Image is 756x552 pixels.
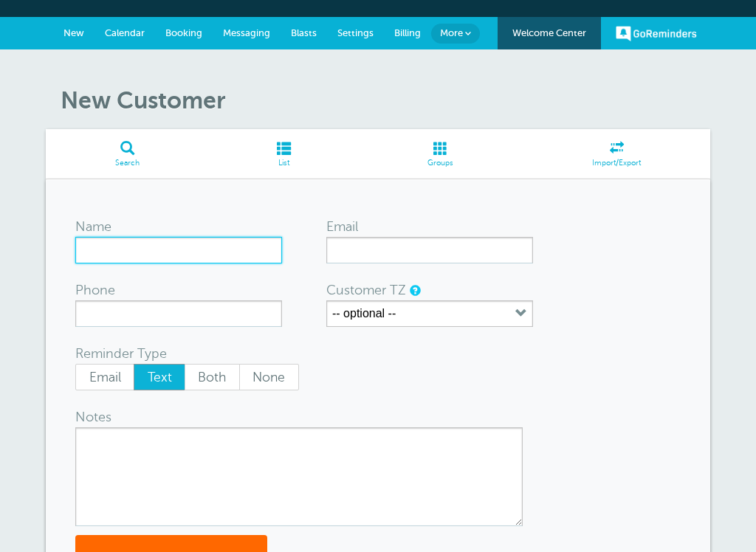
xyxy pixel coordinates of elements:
[440,27,463,38] span: More
[281,17,327,49] a: Blasts
[326,220,358,233] label: Email
[530,159,703,168] span: Import/Export
[134,365,185,390] span: Text
[61,86,710,114] h1: New Customer
[326,283,406,297] label: Customer TZ
[359,129,523,179] a: Groups
[75,347,167,360] label: Reminder Type
[46,129,209,179] a: Search
[223,27,270,38] span: Messaging
[105,27,145,38] span: Calendar
[239,364,299,390] label: None
[94,17,155,49] a: Calendar
[185,364,240,390] label: Both
[337,27,374,38] span: Settings
[75,364,134,390] label: Email
[431,24,480,44] a: More
[410,286,419,295] a: Use this if the customer is in a different timezone than you are. It sets a local timezone for th...
[76,365,134,390] span: Email
[134,364,185,390] label: Text
[332,307,396,320] label: -- optional --
[63,27,84,38] span: New
[75,410,111,424] label: Notes
[523,129,710,179] a: Import/Export
[384,17,431,49] a: Billing
[209,129,359,179] a: List
[498,17,601,49] a: Welcome Center
[327,17,384,49] a: Settings
[185,365,239,390] span: Both
[216,159,351,168] span: List
[394,27,421,38] span: Billing
[213,17,281,49] a: Messaging
[75,220,111,233] label: Name
[155,17,213,49] a: Booking
[616,17,697,49] a: GoReminders
[53,17,94,49] a: New
[75,283,115,297] label: Phone
[240,365,298,390] span: None
[366,159,516,168] span: Groups
[326,300,533,327] button: -- optional --
[53,159,202,168] span: Search
[165,27,202,38] span: Booking
[291,27,317,38] span: Blasts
